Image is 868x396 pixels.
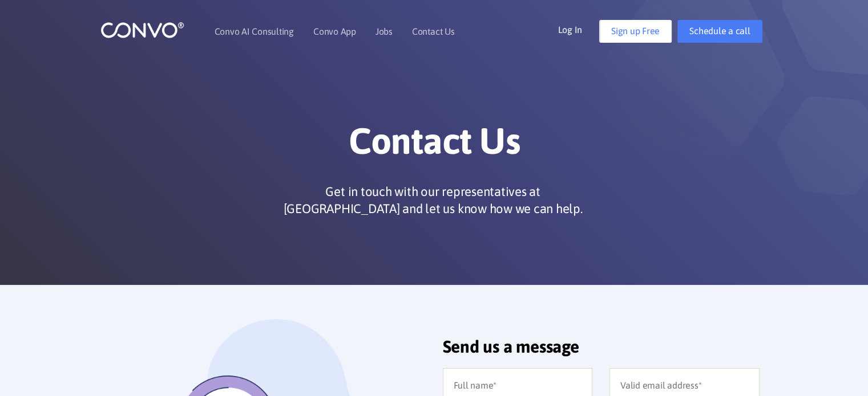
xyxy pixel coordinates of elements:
[376,27,393,36] a: Jobs
[215,27,294,36] a: Convo AI Consulting
[118,119,751,172] h1: Contact Us
[558,20,599,38] a: Log In
[412,27,455,36] a: Contact Us
[599,20,672,43] a: Sign up Free
[279,183,587,217] p: Get in touch with our representatives at [GEOGRAPHIC_DATA] and let us know how we can help.
[677,20,762,43] a: Schedule a call
[100,21,184,39] img: logo_1.png
[443,336,760,365] h2: Send us a message
[313,27,356,36] a: Convo App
